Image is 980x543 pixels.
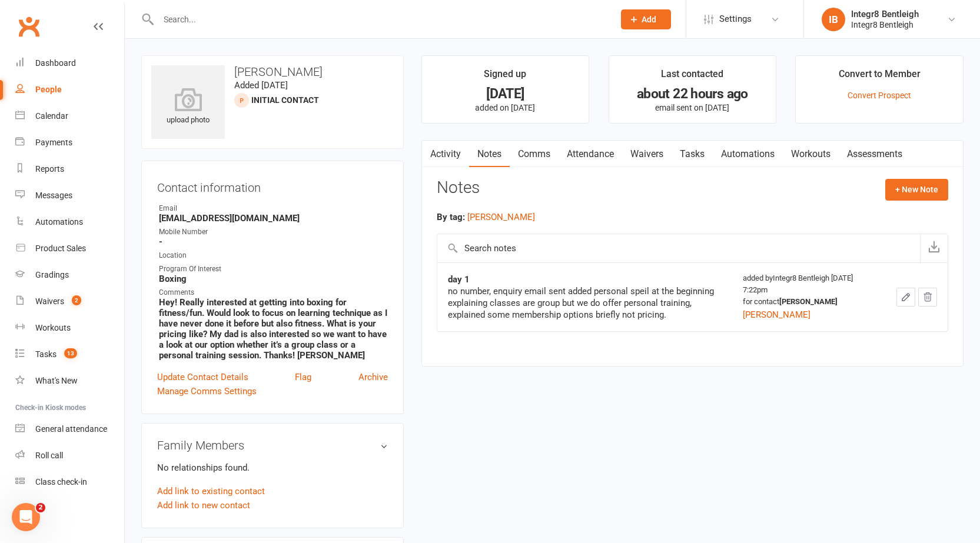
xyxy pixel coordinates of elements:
div: Mobile Number [159,226,388,238]
div: no number, enquiry email sent added personal speil at the beginning explaining classes are group ... [448,285,722,321]
a: Attendance [559,141,622,168]
a: General attendance kiosk mode [15,416,124,442]
a: Workouts [783,141,839,168]
div: Automations [35,217,83,226]
div: What's New [35,376,78,385]
a: Gradings [15,262,124,288]
div: Dashboard [35,58,76,68]
a: Comms [510,141,559,168]
span: 2 [36,503,45,512]
div: Calendar [35,111,68,121]
div: People [35,85,62,94]
a: Calendar [15,103,124,129]
h3: [PERSON_NAME] [151,65,394,78]
strong: day 1 [448,274,470,285]
div: Class check-in [35,477,87,487]
strong: [EMAIL_ADDRESS][DOMAIN_NAME] [159,213,388,224]
div: Comments [159,287,388,298]
span: Add [642,15,656,24]
a: People [15,76,124,103]
a: Assessments [839,141,911,168]
button: [PERSON_NAME] [467,210,535,224]
input: Search notes [437,234,920,262]
a: What's New [15,368,124,394]
a: Payments [15,129,124,156]
a: Automations [15,209,124,235]
a: Dashboard [15,50,124,76]
div: Last contacted [661,66,723,88]
div: General attendance [35,424,107,434]
div: Workouts [35,323,71,332]
button: [PERSON_NAME] [743,308,810,322]
div: Convert to Member [839,66,921,88]
div: Integr8 Bentleigh [851,19,919,30]
a: Flag [295,370,311,384]
button: + New Note [885,179,948,200]
div: upload photo [151,88,225,126]
div: Gradings [35,270,69,279]
h3: Contact information [157,176,388,194]
iframe: Intercom live chat [12,503,40,531]
div: Program Of Interest [159,264,388,275]
p: No relationships found. [157,461,388,475]
a: Tasks [672,141,713,168]
div: Product Sales [35,244,86,253]
a: Product Sales [15,235,124,262]
strong: - [159,236,388,247]
span: Settings [719,6,752,32]
a: Add link to new contact [157,498,250,512]
strong: [PERSON_NAME] [779,297,838,306]
button: Add [621,9,671,29]
span: 13 [64,348,77,358]
div: Signed up [484,66,526,88]
h3: Family Members [157,439,388,452]
div: [DATE] [433,88,579,100]
div: for contact [743,296,875,308]
span: 2 [72,295,81,305]
a: Messages [15,182,124,209]
a: Update Contact Details [157,370,248,384]
a: Reports [15,156,124,182]
a: Tasks 13 [15,341,124,368]
strong: Boxing [159,274,388,284]
input: Search... [155,11,606,28]
div: added by Integr8 Bentleigh [DATE] 7:22pm [743,272,875,322]
div: Payments [35,138,72,147]
div: Waivers [35,297,64,306]
a: Add link to existing contact [157,484,265,498]
div: Location [159,250,388,261]
a: Class kiosk mode [15,469,124,495]
div: IB [822,8,845,31]
p: added on [DATE] [433,103,579,112]
strong: By tag: [437,212,465,222]
div: Email [159,203,388,214]
a: Waivers 2 [15,288,124,315]
div: Integr8 Bentleigh [851,9,919,19]
strong: Hey! Really interested at getting into boxing for fitness/fun. Would look to focus on learning te... [159,297,388,361]
a: Notes [469,141,510,168]
div: Reports [35,164,64,174]
span: Initial Contact [251,95,319,105]
a: Manage Comms Settings [157,384,257,398]
a: Roll call [15,442,124,469]
p: email sent on [DATE] [620,103,766,112]
a: Workouts [15,315,124,341]
div: about 22 hours ago [620,88,766,100]
a: Waivers [622,141,672,168]
a: Convert Prospect [848,91,911,100]
div: Tasks [35,349,57,359]
h3: Notes [437,179,480,200]
time: Added [DATE] [234,80,288,91]
div: Messages [35,191,72,200]
a: Activity [422,141,469,168]
a: Archive [358,370,388,384]
a: Automations [713,141,783,168]
div: Roll call [35,451,63,460]
a: Clubworx [14,12,44,41]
